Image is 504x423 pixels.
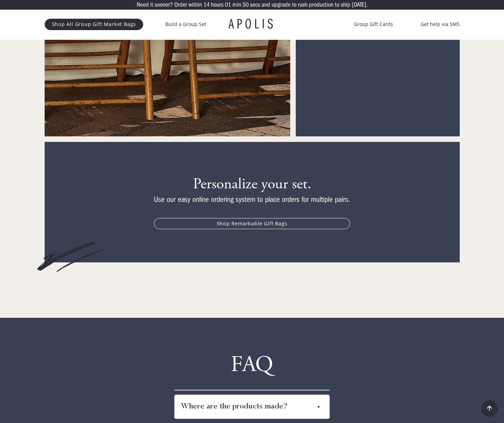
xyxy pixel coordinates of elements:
a: Group Gift Cards [354,20,393,28]
p: Need it sooner? Order within [137,2,202,8]
p: Use our easy online ordering system to place orders for multiple pairs. [154,193,350,206]
p: 50 [242,2,249,8]
a: Shop All Group Gift Market Bags [45,19,144,30]
h3: FAQ [231,351,273,379]
a: Build a Group Set [165,20,206,28]
p: hours [211,2,223,8]
h3: Personalize your set. [154,175,350,193]
p: 14 [203,2,210,8]
p: secs [250,2,260,8]
p: and upgrade to rush production to ship [DATE]. [262,2,368,8]
a: Get help via SMS [421,20,460,28]
p: min [232,2,241,8]
p: 01 [225,2,231,8]
h4: Where are the products made? [181,401,287,412]
a: APOLIS [229,17,276,31]
a: Shop Remarkable Gift Bags [154,218,350,229]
